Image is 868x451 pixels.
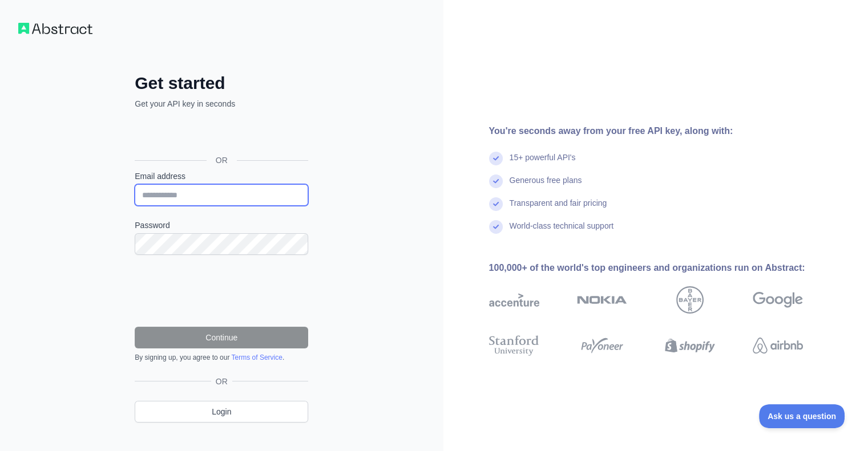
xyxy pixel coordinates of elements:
[489,220,503,234] img: check mark
[135,170,308,182] label: Email address
[207,155,237,166] span: OR
[759,404,845,428] iframe: Toggle Customer Support
[489,174,503,188] img: check mark
[753,333,803,358] img: airbnb
[510,174,582,197] div: Generous free plans
[489,261,839,275] div: 100,000+ of the world's top engineers and organizations run on Abstract:
[489,333,539,358] img: stanford university
[135,220,308,231] label: Password
[510,197,607,220] div: Transparent and fair pricing
[489,286,539,314] img: accenture
[753,286,803,314] img: google
[18,23,92,34] img: Workflow
[129,122,312,147] iframe: Sign in with Google Button
[135,327,308,348] button: Continue
[489,197,503,211] img: check mark
[510,152,576,174] div: 15+ powerful API's
[577,286,627,314] img: nokia
[231,354,282,361] a: Terms of Service
[135,73,308,94] h2: Get started
[577,333,627,358] img: payoneer
[489,124,839,138] div: You're seconds away from your free API key, along with:
[135,401,308,422] a: Login
[135,98,308,109] p: Get your API key in seconds
[510,220,614,243] div: World-class technical support
[135,353,308,362] div: By signing up, you agree to our .
[211,376,232,387] span: OR
[676,286,704,314] img: bayer
[489,152,503,165] img: check mark
[135,269,308,313] iframe: reCAPTCHA
[665,333,715,358] img: shopify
